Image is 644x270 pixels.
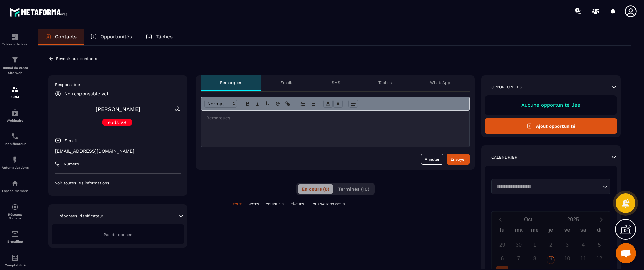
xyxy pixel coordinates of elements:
[233,202,241,207] p: TOUT
[55,34,77,40] p: Contacts
[100,34,132,40] p: Opportunités
[421,154,443,165] button: Annuler
[450,156,466,163] div: Envoyer
[84,29,139,45] a: Opportunités
[104,232,132,237] span: Pas de donnée
[491,179,610,194] div: Search for option
[11,33,19,41] img: formation
[105,120,129,125] p: Leads VSL
[248,202,259,207] p: NOTES
[334,184,373,194] button: Terminés (10)
[2,127,29,151] a: schedulerschedulerPlanificateur
[11,56,19,64] img: formation
[2,166,29,169] p: Automatisations
[298,184,333,194] button: En cours (0)
[156,34,173,40] p: Tâches
[332,80,340,85] p: SMS
[11,179,19,187] img: automations
[11,109,19,117] img: automations
[616,243,636,263] div: Ouvrir le chat
[430,80,450,85] p: WhatsApp
[494,183,601,190] input: Search for option
[2,225,29,249] a: emailemailE-mailing
[55,82,181,87] p: Responsable
[2,213,29,220] p: Réseaux Sociaux
[2,42,29,46] p: Tableau de bord
[2,198,29,225] a: social-networksocial-networkRéseaux Sociaux
[220,80,242,85] p: Remarques
[11,156,19,164] img: automations
[302,186,329,192] span: En cours (0)
[491,84,522,90] p: Opportunités
[266,202,284,207] p: COURRIELS
[491,154,517,160] p: Calendrier
[11,254,19,262] img: accountant
[96,106,140,113] a: [PERSON_NAME]
[2,142,29,146] p: Planificateur
[139,29,179,45] a: Tâches
[38,29,84,45] a: Contacts
[64,91,109,96] p: No responsable yet
[338,186,369,192] span: Terminés (10)
[11,132,19,140] img: scheduler
[64,161,79,167] p: Numéro
[447,154,470,165] button: Envoyer
[2,174,29,198] a: automationsautomationsEspace membre
[2,66,29,75] p: Tunnel de vente Site web
[2,51,29,80] a: formationformationTunnel de vente Site web
[491,102,610,108] p: Aucune opportunité liée
[9,6,70,18] img: logo
[64,138,77,143] p: E-mail
[55,180,181,186] p: Voir toutes les informations
[2,80,29,104] a: formationformationCRM
[291,202,304,207] p: TÂCHES
[311,202,345,207] p: JOURNAUX D'APPELS
[280,80,293,85] p: Emails
[55,148,181,154] p: [EMAIL_ADDRESS][DOMAIN_NAME]
[2,95,29,99] p: CRM
[11,230,19,238] img: email
[2,240,29,243] p: E-mailing
[2,104,29,127] a: automationsautomationsWebinaire
[2,151,29,174] a: automationsautomationsAutomatisations
[485,118,617,134] button: Ajout opportunité
[2,189,29,193] p: Espace membre
[11,203,19,211] img: social-network
[58,213,103,219] p: Réponses Planificateur
[56,56,97,61] p: Revenir aux contacts
[378,80,392,85] p: Tâches
[2,119,29,122] p: Webinaire
[2,28,29,51] a: formationformationTableau de bord
[11,85,19,93] img: formation
[2,263,29,267] p: Comptabilité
